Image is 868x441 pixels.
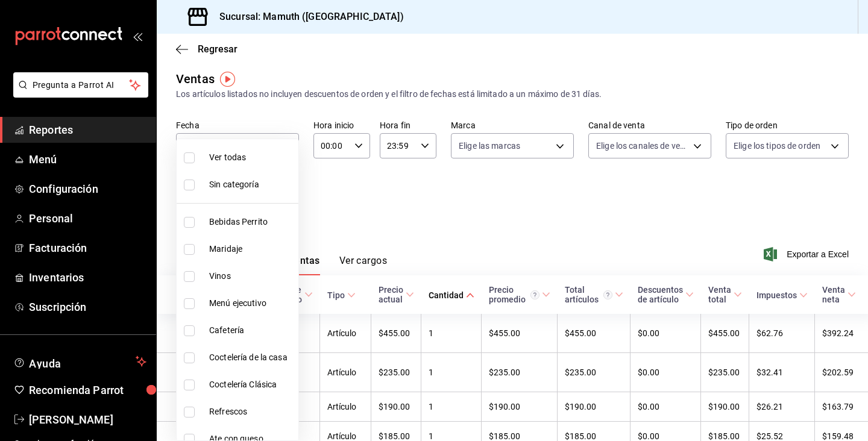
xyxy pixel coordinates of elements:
[209,324,294,337] span: Cafetería
[209,243,294,255] span: Maridaje
[209,378,294,391] span: Coctelería Clásica
[209,297,294,310] span: Menú ejecutivo
[209,351,294,364] span: Coctelería de la casa
[209,178,294,191] span: Sin categoría
[209,216,294,228] span: Bebidas Perrito
[209,405,294,418] span: Refrescos
[220,72,235,87] img: Tooltip marker
[209,151,294,164] span: Ver todas
[209,270,294,283] span: Vinos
